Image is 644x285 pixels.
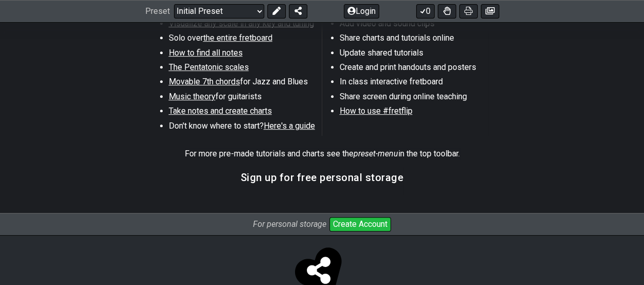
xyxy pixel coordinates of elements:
[340,32,486,47] li: Share charts and tutorials online
[203,33,272,43] span: the entire fretboard
[253,219,326,229] i: For personal storage
[169,19,314,28] span: Visualize any scale in any key and tuning
[354,149,398,158] em: preset-menu
[169,92,216,101] span: Music theory
[174,4,264,19] select: Preset
[340,91,486,105] li: Share screen during online teaching
[289,4,307,19] button: Share Preset
[340,76,486,91] li: In class interactive fretboard
[438,4,456,19] button: Toggle Dexterity for all fretkits
[169,48,243,58] span: How to find all notes
[340,62,486,76] li: Create and print handouts and posters
[145,7,170,16] span: Preset
[169,91,315,105] li: for guitarists
[241,172,404,183] h3: Sign up for free personal storage
[169,120,315,135] li: Don't know where to start?
[340,47,486,62] li: Update shared tutorials
[459,4,478,19] button: Print
[416,4,435,19] button: 0
[185,148,460,159] p: For more pre-made tutorials and charts see the in the top toolbar.
[169,106,272,116] span: Take notes and create charts
[169,32,315,47] li: Solo over
[267,4,286,19] button: Edit Preset
[329,217,391,231] button: Create Account
[169,77,240,86] span: Movable 7th chords
[264,121,315,131] span: Here's a guide
[169,62,249,72] span: The Pentatonic scales
[344,4,379,19] button: Login
[340,18,486,32] li: Add video and sound clips
[169,76,315,91] li: for Jazz and Blues
[481,4,499,19] button: Create image
[340,106,413,116] span: How to use #fretflip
